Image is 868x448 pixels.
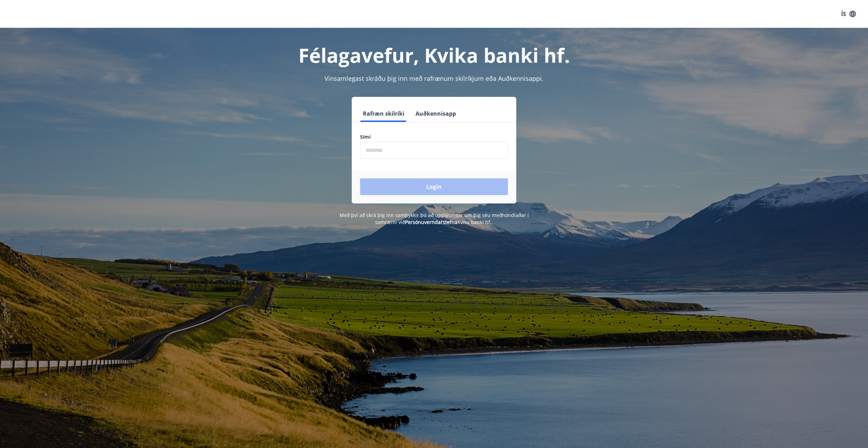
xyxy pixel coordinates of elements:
button: Rafræn skilríki [360,105,407,122]
a: Persónuverndarstefna [405,219,457,225]
span: Vinsamlegast skráðu þig inn með rafrænum skilríkjum eða Auðkennisappi. [325,74,543,83]
button: Auðkennisapp [413,105,459,122]
button: ÍS [837,8,860,20]
label: Sími [360,133,508,140]
span: Með því að skrá þig inn samþykkir þú að upplýsingar um þig séu meðhöndlaðar í samræmi við Kvika b... [340,212,529,225]
h1: Félagavefur, Kvika banki hf. [191,42,677,68]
